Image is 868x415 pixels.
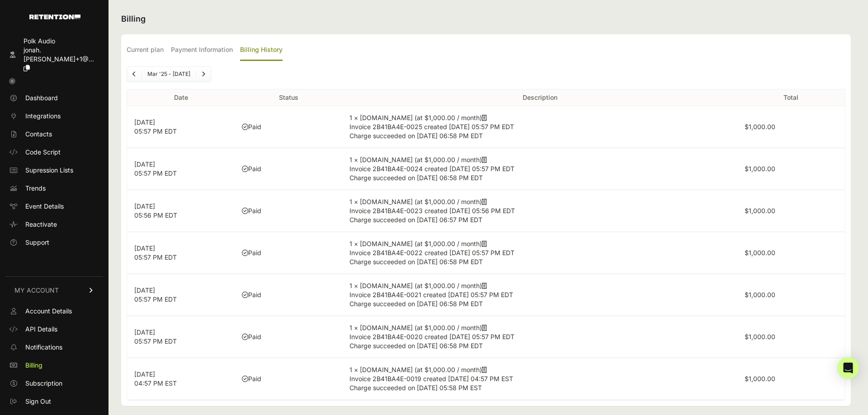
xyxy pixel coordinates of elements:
p: [DATE] 05:57 PM EDT [134,286,227,304]
span: Charge succeeded on [DATE] 06:58 PM EDT [349,258,483,266]
a: Support [5,235,103,250]
a: Supression Lists [5,163,103,177]
a: Notifications [5,340,103,354]
p: [DATE] 05:56 PM EDT [134,202,227,220]
span: Code Script [25,148,61,157]
td: 1 × [DOMAIN_NAME] (at $1,000.00 / month) [342,358,737,400]
label: $1,000.00 [745,291,775,298]
label: $1,000.00 [745,165,775,173]
a: API Details [5,322,103,336]
span: Invoice 2B41BA4E-0020 created [DATE] 05:57 PM EDT [349,333,514,340]
p: [DATE] 05:57 PM EDT [134,244,227,262]
span: Charge succeeded on [DATE] 06:58 PM EDT [349,300,483,308]
img: Retention.com [29,14,80,19]
a: Previous [127,67,142,81]
a: Subscription [5,376,103,391]
td: Paid [235,232,342,274]
span: Invoice 2B41BA4E-0023 created [DATE] 05:56 PM EDT [349,207,515,214]
td: Paid [235,316,342,358]
span: Sign Out [25,397,51,406]
td: 1 × [DOMAIN_NAME] (at $1,000.00 / month) [342,274,737,316]
a: Sign Out [5,394,103,409]
span: API Details [25,325,57,334]
h2: Billing [121,13,851,25]
td: 1 × [DOMAIN_NAME] (at $1,000.00 / month) [342,190,737,232]
th: Date [127,89,235,106]
label: $1,000.00 [745,249,775,256]
label: $1,000.00 [745,207,775,214]
label: $1,000.00 [745,375,775,382]
th: Description [342,89,737,106]
td: Paid [235,274,342,316]
td: 1 × [DOMAIN_NAME] (at $1,000.00 / month) [342,316,737,358]
label: Current plan [127,40,164,61]
td: 1 × [DOMAIN_NAME] (at $1,000.00 / month) [342,232,737,274]
span: Account Details [25,307,72,316]
td: 1 × [DOMAIN_NAME] (at $1,000.00 / month) [342,106,737,148]
span: Invoice 2B41BA4E-0019 created [DATE] 04:57 PM EST [349,375,513,382]
span: Charge succeeded on [DATE] 06:57 PM EDT [349,216,482,224]
span: Charge succeeded on [DATE] 06:58 PM EDT [349,132,483,140]
td: Paid [235,190,342,232]
span: Event Details [25,202,64,211]
a: Account Details [5,304,103,318]
span: Invoice 2B41BA4E-0021 created [DATE] 05:57 PM EDT [349,291,513,298]
a: Reactivate [5,217,103,232]
span: Charge succeeded on [DATE] 06:58 PM EDT [349,342,483,350]
a: Trends [5,181,103,196]
span: Invoice 2B41BA4E-0025 created [DATE] 05:57 PM EDT [349,123,514,131]
td: 1 × [DOMAIN_NAME] (at $1,000.00 / month) [342,148,737,190]
th: Total [737,89,845,106]
span: Charge succeeded on [DATE] 06:58 PM EDT [349,174,483,182]
span: Support [25,238,49,247]
span: Charge succeeded on [DATE] 05:58 PM EST [349,384,482,392]
a: Polk Audio jonah.[PERSON_NAME]+1@... [5,34,103,75]
span: Invoice 2B41BA4E-0022 created [DATE] 05:57 PM EDT [349,249,514,256]
td: Paid [235,358,342,400]
span: Reactivate [25,220,57,229]
label: Payment Information [171,40,233,61]
span: Notifications [25,343,62,352]
span: Contacts [25,130,52,139]
a: Event Details [5,199,103,214]
a: Next [196,67,211,81]
a: Contacts [5,127,103,141]
span: Dashboard [25,93,58,103]
a: Integrations [5,109,103,123]
div: Polk Audio [24,37,99,46]
p: [DATE] 05:57 PM EDT [134,328,227,346]
label: $1,000.00 [745,123,775,131]
label: Billing History [240,40,283,61]
span: Trends [25,184,46,193]
div: Open Intercom Messenger [837,357,859,379]
p: [DATE] 05:57 PM EDT [134,160,227,178]
label: $1,000.00 [745,333,775,340]
th: Status [235,89,342,106]
a: Dashboard [5,91,103,105]
td: Paid [235,106,342,148]
span: Supression Lists [25,166,73,175]
span: jonah.[PERSON_NAME]+1@... [24,46,94,63]
span: MY ACCOUNT [14,286,59,295]
p: [DATE] 05:57 PM EDT [134,118,227,136]
td: Paid [235,148,342,190]
span: Integrations [25,112,61,121]
a: MY ACCOUNT [5,276,103,304]
li: Mar '25 - [DATE] [142,70,196,78]
p: [DATE] 04:57 PM EST [134,370,227,388]
span: Invoice 2B41BA4E-0024 created [DATE] 05:57 PM EDT [349,165,514,173]
a: Code Script [5,145,103,159]
a: Billing [5,358,103,373]
span: Subscription [25,379,62,388]
span: Billing [25,361,42,370]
